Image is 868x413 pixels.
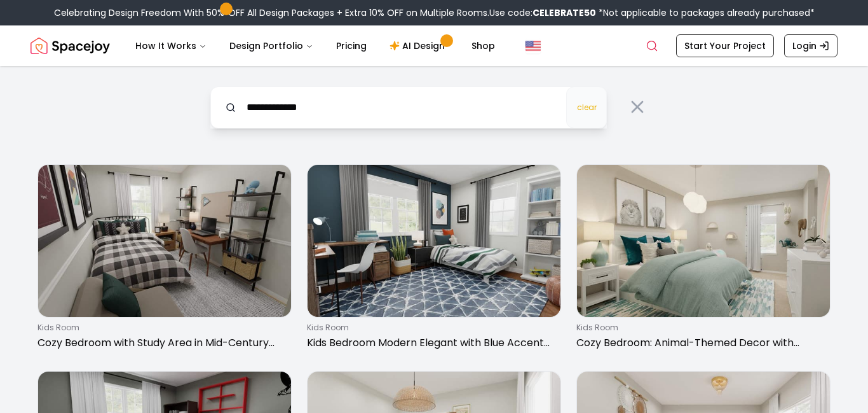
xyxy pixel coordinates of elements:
[31,25,837,66] nav: Global
[308,165,560,317] img: Kids Bedroom Modern Elegant with Blue Accent Wall
[31,33,110,59] img: Spacejoy Logo
[576,323,825,333] p: kids room
[307,323,556,333] p: kids room
[37,335,287,351] p: Cozy Bedroom with Study Area in Mid-Century Style
[566,87,607,129] button: clear
[38,165,291,317] img: Cozy Bedroom with Study Area in Mid-Century Style
[461,33,505,59] a: Shop
[379,33,459,59] a: AI Design
[307,335,556,351] p: Kids Bedroom Modern Elegant with Blue Accent Wall
[31,33,110,59] a: Spacejoy
[307,164,561,356] a: Kids Bedroom Modern Elegant with Blue Accent Wallkids roomKids Bedroom Modern Elegant with Blue A...
[326,33,377,59] a: Pricing
[784,34,837,57] a: Login
[576,164,831,356] a: Cozy Bedroom: Animal-Themed Decor with Rainbow Accentskids roomCozy Bedroom: Animal-Themed Decor ...
[125,33,505,59] nav: Main
[577,102,597,113] span: clear
[37,164,292,356] a: Cozy Bedroom with Study Area in Mid-Century Stylekids roomCozy Bedroom with Study Area in Mid-Cen...
[219,33,323,59] button: Design Portfolio
[526,38,541,53] img: United States
[576,335,825,351] p: Cozy Bedroom: Animal-Themed Decor with Rainbow Accents
[577,165,830,317] img: Cozy Bedroom: Animal-Themed Decor with Rainbow Accents
[37,323,287,333] p: kids room
[596,6,815,19] span: *Not applicable to packages already purchased*
[676,34,774,57] a: Start Your Project
[125,33,217,59] button: How It Works
[489,6,596,19] span: Use code:
[532,6,596,19] b: CELEBRATE50
[54,6,815,19] div: Celebrating Design Freedom With 50% OFF All Design Packages + Extra 10% OFF on Multiple Rooms.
